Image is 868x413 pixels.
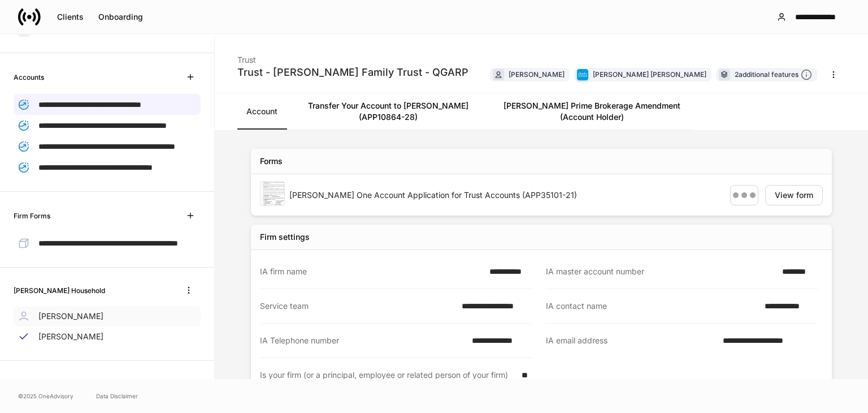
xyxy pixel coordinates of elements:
p: [PERSON_NAME] [38,311,103,322]
a: Data Disclaimer [96,392,138,401]
div: Clients [57,13,84,21]
div: IA firm name [260,266,483,277]
a: [PERSON_NAME] Prime Brokerage Amendment (Account Holder) [490,93,693,130]
h6: Firm Forms [14,210,50,221]
div: Trust - [PERSON_NAME] Family Trust - QGARP [237,66,468,79]
button: Clients [50,8,91,26]
h6: [PERSON_NAME] Household [14,285,105,296]
div: IA Telephone number [260,335,465,346]
img: charles-schwab-BFYFdbvS.png [577,69,588,80]
div: IA contact name [546,300,758,312]
div: Forms [260,156,283,167]
div: [PERSON_NAME] One Account Application for Trust Accounts (APP35101-21) [289,190,721,201]
div: [PERSON_NAME] [509,69,565,80]
div: Firm settings [260,231,310,243]
div: Trust [237,48,468,66]
button: Onboarding [91,8,150,26]
a: Account [237,93,287,130]
p: [PERSON_NAME] [38,331,103,342]
div: IA email address [546,335,716,347]
a: [PERSON_NAME] [14,326,201,347]
a: [PERSON_NAME] [14,306,201,326]
div: View form [775,191,813,199]
div: IA master account number [546,266,775,277]
div: 2 additional features [735,69,812,81]
div: Onboarding [98,13,143,21]
button: View form [765,185,823,205]
div: Is your firm (or a principal, employee or related person of your firm) an owner, executor, guardi... [260,369,515,403]
a: Transfer Your Account to [PERSON_NAME] (APP10864-28) [287,93,490,130]
span: © 2025 OneAdvisory [18,392,73,401]
h6: Accounts [14,72,44,83]
div: [PERSON_NAME] [PERSON_NAME] [593,69,706,80]
div: Service team [260,300,455,312]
